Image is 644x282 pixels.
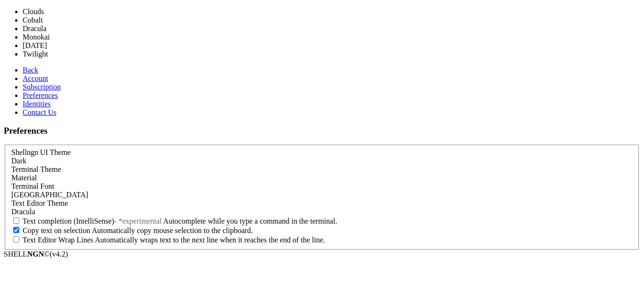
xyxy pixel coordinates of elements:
a: Preferences [23,91,58,99]
span: Automatically copy mouse selection to the clipboard. [92,226,253,234]
li: Cobalt [23,16,239,24]
span: 4.2.0 [50,250,68,258]
span: Copy text on selection [23,226,91,234]
span: Text Editor Wrap Lines [23,236,93,244]
span: [GEOGRAPHIC_DATA] [11,191,88,199]
h3: Preferences [4,126,640,136]
a: Identities [23,100,51,108]
a: Account [23,74,48,82]
li: Clouds [23,8,239,16]
a: Subscription [23,83,61,91]
input: Text Editor Wrap Lines Automatically wraps text to the next line when it reaches the end of the l... [13,236,19,242]
a: Back [23,66,38,74]
span: - *experimental [114,217,162,225]
li: Dracula [23,24,239,33]
li: Twilight [23,50,239,58]
li: [DATE] [23,41,239,50]
input: Copy text on selection Automatically copy mouse selection to the clipboard. [13,227,19,233]
li: Monokai [23,33,239,41]
span: Dark [11,157,26,165]
span: Dracula [11,208,35,216]
span: SHELL © [4,250,68,258]
b: NGN [27,250,44,258]
label: Shellngn UI Theme [11,148,71,156]
a: Contact Us [23,108,57,116]
label: Terminal Theme [11,165,61,173]
div: Dracula [11,208,633,216]
div: Dark [11,157,633,165]
span: Material [11,174,37,182]
span: Automatically wraps text to the next line when it reaches the end of the line. [95,236,325,244]
div: [GEOGRAPHIC_DATA] [11,191,633,199]
label: Terminal Font [11,182,54,190]
span: Autocomplete while you type a command in the terminal. [163,217,337,225]
div: Material [11,174,633,182]
input: Text completion (IntelliSense)- *experimental Autocomplete while you type a command in the terminal. [13,218,19,224]
span: Text completion (IntelliSense) [23,217,114,225]
label: Text Editor Theme [11,199,68,207]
